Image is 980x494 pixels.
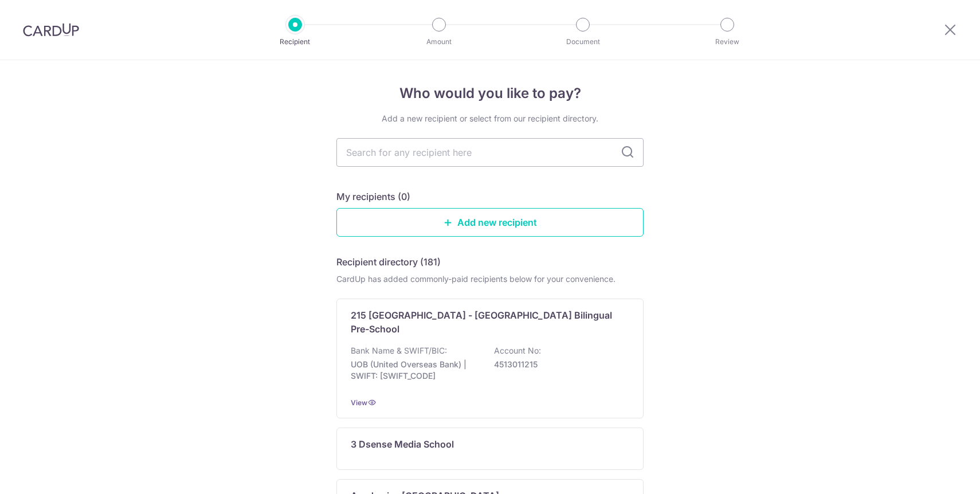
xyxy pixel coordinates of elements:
p: Amount [397,36,481,48]
p: Bank Name & SWIFT/BIC: [351,345,447,356]
p: 3 Dsense Media School [351,437,454,451]
div: Add a new recipient or select from our recipient directory. [336,113,644,124]
p: 215 [GEOGRAPHIC_DATA] - [GEOGRAPHIC_DATA] Bilingual Pre-School [351,308,616,336]
h5: My recipients (0) [336,190,410,203]
p: Review [685,36,770,48]
p: UOB (United Overseas Bank) | SWIFT: [SWIFT_CODE] [351,359,479,382]
a: Add new recipient [336,208,644,237]
p: Recipient [253,36,338,48]
p: 4513011215 [494,359,622,370]
h5: Recipient directory (181) [336,255,441,269]
div: CardUp has added commonly-paid recipients below for your convenience. [336,273,644,285]
a: View [351,398,367,407]
img: CardUp [23,23,79,37]
p: Account No: [494,345,541,356]
input: Search for any recipient here [336,138,644,167]
p: Document [540,36,625,48]
h4: Who would you like to pay? [336,83,644,104]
